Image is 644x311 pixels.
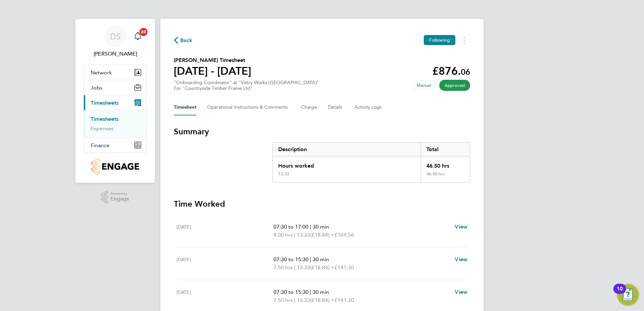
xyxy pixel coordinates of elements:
[617,289,623,298] div: 10
[334,232,354,238] span: £169.56
[273,223,309,230] span: 07:30 to 17:00
[455,255,468,264] a: View
[176,255,273,272] div: [DATE]
[174,85,319,91] div: For "Countryside Timber Frame Ltd"
[174,64,251,78] h1: [DATE] - [DATE]
[91,142,109,148] span: Finance
[84,95,147,110] button: Timesheets
[273,157,421,171] div: Hours worked
[174,199,470,209] h3: Time Worked
[297,296,310,304] span: 13.33
[273,143,421,156] div: Description
[421,171,470,182] div: 46.50 hrs
[421,143,470,156] div: Total
[84,80,147,95] button: Jobs
[455,223,468,231] a: View
[455,288,468,296] a: View
[310,297,334,303] span: (£18.84) =
[174,80,319,91] div: "Onboarding Coordinator" at "Vistry Works [GEOGRAPHIC_DATA]"
[91,158,139,175] img: countryside-properties-logo-retina.png
[176,288,273,304] div: [DATE]
[455,289,468,295] span: View
[207,99,290,115] button: Operational Instructions & Comments
[110,191,129,197] span: Powered by
[84,138,147,152] button: Finance
[91,84,102,91] span: Jobs
[617,284,639,306] button: Open Resource Center, 10 new notifications
[84,110,147,137] div: Timesheets
[310,264,334,271] span: (£18.84) =
[110,32,121,41] span: DS
[139,28,148,36] span: 20
[328,99,344,115] button: Details
[273,289,309,295] span: 07:30 to 15:30
[176,223,273,239] div: [DATE]
[174,126,470,137] h3: Summary
[313,289,329,295] span: 30 min
[84,26,147,58] a: DS[PERSON_NAME]
[424,35,455,45] button: Following
[354,99,383,115] button: Activity Logs
[294,264,295,271] span: |
[84,65,147,80] button: Network
[429,37,450,43] span: Following
[334,264,354,271] span: £141.30
[273,256,309,263] span: 07:30 to 15:30
[110,196,129,202] span: Engage
[84,50,147,58] span: Dave Spiller
[91,116,119,122] a: Timesheets
[101,191,130,204] a: Powered byEngage
[432,65,470,77] app-decimal: £876.
[297,231,310,239] span: 13.33
[310,256,311,263] span: |
[91,125,114,132] a: Expenses
[310,289,311,295] span: |
[294,232,295,238] span: |
[310,223,311,230] span: |
[455,256,468,263] span: View
[313,223,329,230] span: 30 min
[301,99,317,115] button: Charge
[294,297,295,303] span: |
[174,99,196,115] button: Timesheet
[84,158,147,175] a: Go to home page
[411,80,437,91] span: This timesheet was manually created.
[273,297,293,303] span: 7.50 hrs
[91,69,112,76] span: Network
[174,36,193,44] button: Back
[75,19,155,183] nav: Main navigation
[439,80,470,91] span: This timesheet has been approved.
[297,264,310,272] span: 13.33
[310,232,334,238] span: (£18.84) =
[91,100,119,106] span: Timesheets
[455,223,468,230] span: View
[313,256,329,263] span: 30 min
[272,142,470,182] div: Summary
[461,67,470,77] span: 06
[174,56,251,64] h2: [PERSON_NAME] Timesheet
[131,26,144,47] a: 20
[421,157,470,171] div: 46.50 hrs
[458,35,470,45] button: Timesheets Menu
[334,297,354,303] span: £141.30
[273,264,293,271] span: 7.50 hrs
[278,171,289,177] div: 13.33
[273,232,293,238] span: 9.00 hrs
[180,36,193,44] span: Back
